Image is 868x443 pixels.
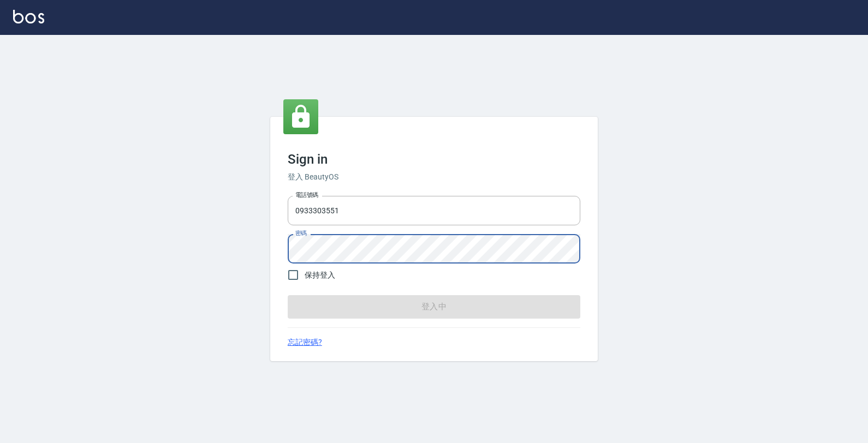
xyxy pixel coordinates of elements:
[288,152,580,167] h3: Sign in
[305,270,335,281] span: 保持登入
[288,171,580,183] h6: 登入 BeautyOS
[295,191,318,199] label: 電話號碼
[13,10,44,23] img: Logo
[288,337,322,348] a: 忘記密碼?
[295,229,307,237] label: 密碼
